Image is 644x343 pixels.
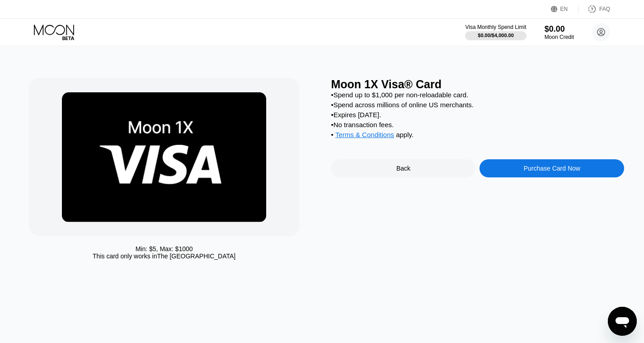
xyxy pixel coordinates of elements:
[465,24,526,30] div: Visa Monthly Spend Limit
[136,245,193,252] div: Min: $ 5 , Max: $ 1000
[545,24,574,34] div: $0.00
[465,24,526,40] div: Visa Monthly Spend Limit$0.00/$4,000.00
[599,6,610,12] div: FAQ
[396,165,410,172] div: Back
[560,6,568,12] div: EN
[331,111,625,119] div: • Expires [DATE].
[578,5,610,14] div: FAQ
[545,34,574,40] div: Moon Credit
[335,131,394,138] span: Terms & Conditions
[331,78,625,91] div: Moon 1X Visa® Card
[545,24,574,40] div: $0.00Moon Credit
[551,5,578,14] div: EN
[335,131,394,141] div: Terms & Conditions
[479,159,624,177] div: Purchase Card Now
[331,131,625,141] div: • apply .
[331,101,625,109] div: • Spend across millions of online US merchants.
[608,307,637,336] iframe: Button to launch messaging window
[331,159,476,177] div: Back
[93,252,235,260] div: This card only works in The [GEOGRAPHIC_DATA]
[331,121,625,129] div: • No transaction fees.
[478,33,514,38] div: $0.00 / $4,000.00
[524,165,580,172] div: Purchase Card Now
[331,91,625,99] div: • Spend up to $1,000 per non-reloadable card.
